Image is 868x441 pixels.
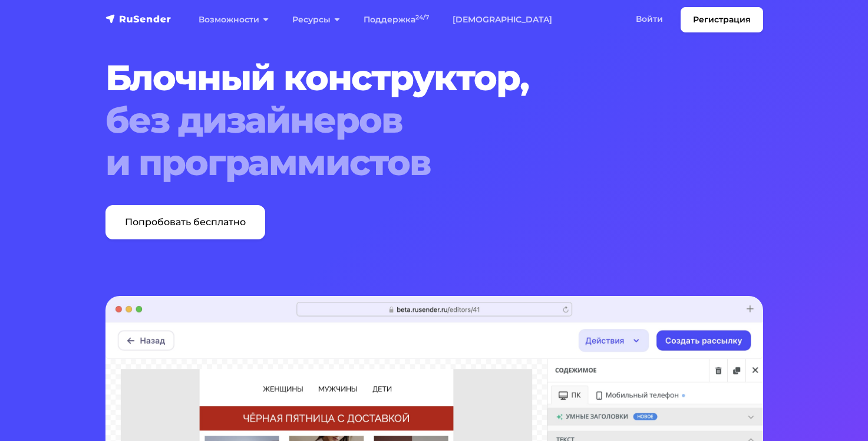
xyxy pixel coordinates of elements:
span: без дизайнеров и программистов [105,99,707,184]
a: Регистрация [681,7,763,32]
a: Ресурсы [280,8,352,32]
sup: 24/7 [415,14,429,21]
a: Поддержка24/7 [352,8,441,32]
a: Попробовать бесплатно [105,205,265,239]
img: RuSender [105,13,171,25]
h1: Блочный конструктор, [105,57,707,184]
a: Войти [624,7,675,31]
a: [DEMOGRAPHIC_DATA] [441,8,564,32]
a: Возможности [187,8,280,32]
